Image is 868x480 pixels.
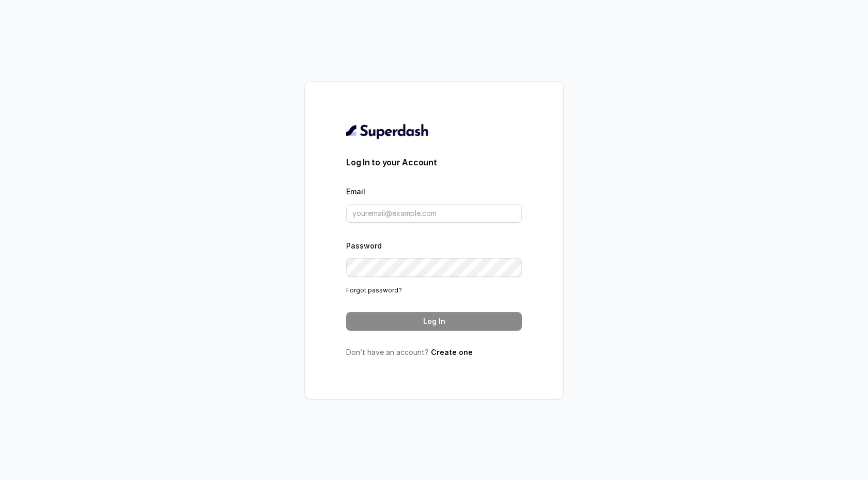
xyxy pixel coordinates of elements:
[431,348,473,357] a: Create one
[346,123,429,140] img: light.svg
[346,286,402,294] a: Forgot password?
[346,312,522,331] button: Log In
[346,187,365,196] label: Email
[346,204,522,223] input: youremail@example.com
[346,156,522,168] h3: Log In to your Account
[346,347,522,358] p: Don’t have an account?
[346,241,382,250] label: Password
